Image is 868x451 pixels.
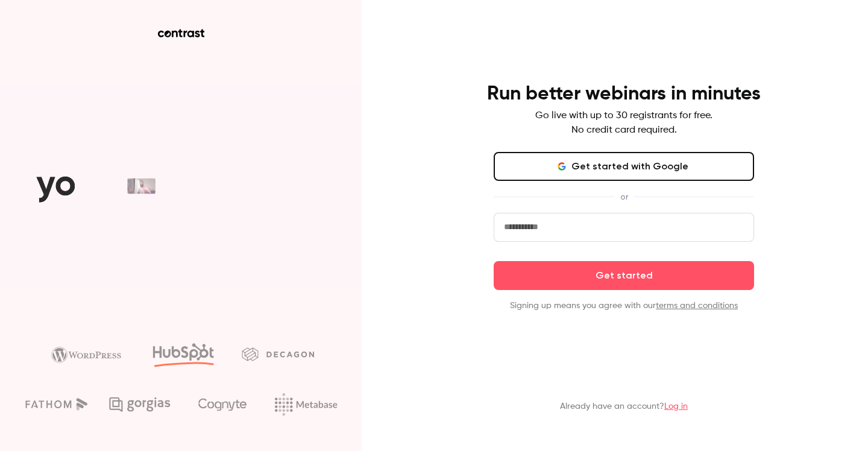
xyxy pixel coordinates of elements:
[614,191,634,203] span: or
[494,300,754,312] p: Signing up means you agree with our
[656,301,738,310] a: terms and conditions
[494,261,754,290] button: Get started
[560,400,688,412] p: Already have an account?
[242,347,314,361] img: decagon
[487,82,761,106] h4: Run better webinars in minutes
[664,402,688,411] a: Log in
[535,109,712,137] p: Go live with up to 30 registrants for free. No credit card required.
[494,152,754,181] button: Get started with Google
